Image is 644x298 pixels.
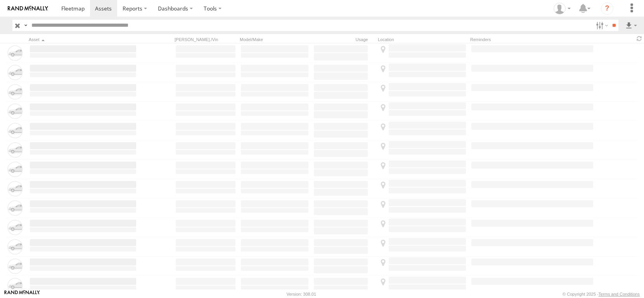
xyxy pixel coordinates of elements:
div: © Copyright 2025 - [563,292,640,296]
label: Search Filter Options [593,20,609,31]
div: Reminders [470,37,556,42]
i: ? [601,2,613,15]
span: Refresh [635,35,644,42]
a: Terms and Conditions [599,292,640,296]
div: Location [378,37,467,42]
label: Search Query [23,20,29,31]
a: Visit our Website [4,290,40,298]
img: rand-logo.svg [8,6,48,11]
div: Version: 308.01 [287,292,316,296]
div: Model/Make [240,37,310,42]
div: Usage [313,37,375,42]
div: [PERSON_NAME]./Vin [175,37,237,42]
div: Dennis Braga [551,3,573,14]
div: Click to Sort [29,37,137,42]
label: Export results as... [625,20,638,31]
